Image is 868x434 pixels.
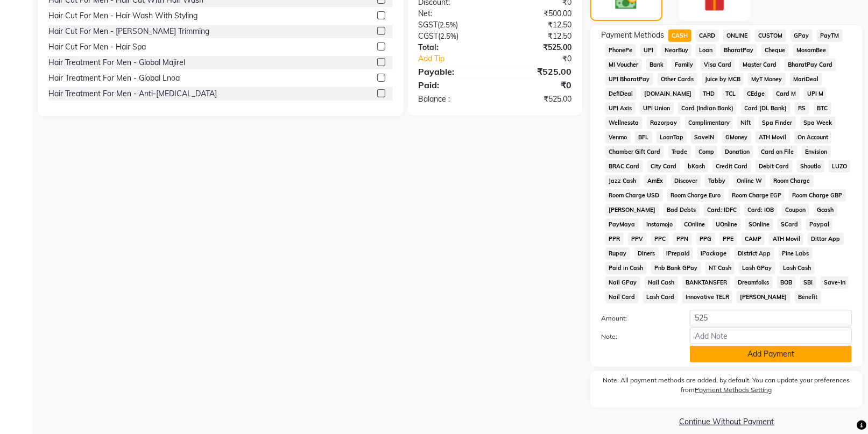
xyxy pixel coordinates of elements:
[704,204,740,216] span: Card: IDFC
[411,31,495,42] div: ( )
[48,26,209,37] div: Hair Cut For Men - [PERSON_NAME] Trimming
[48,73,180,84] div: Hair Treatment For Men - Global Lnoa
[643,218,676,231] span: Instamojo
[744,88,768,100] span: CEdge
[777,276,796,289] span: BOB
[739,262,775,274] span: Lash GPay
[605,262,647,274] span: Paid in Cash
[696,44,716,56] span: Loan
[782,204,809,216] span: Coupon
[793,44,830,56] span: MosamBee
[419,20,438,30] span: SGST
[722,88,739,100] span: TCL
[601,375,852,399] label: Note: All payment methods are added, by default. You can update your preferences from
[671,175,701,187] span: Discover
[640,102,674,115] span: UPI Union
[48,57,185,68] div: Hair Treatment For Men - Global Majirel
[755,30,786,42] span: CUSTOM
[672,59,697,71] span: Family
[806,218,833,231] span: Paypal
[800,276,816,289] span: SBI
[800,117,836,129] span: Spa Week
[634,247,659,260] span: Diners
[758,146,798,158] span: Card on File
[495,31,580,42] div: ₹12.50
[411,65,495,78] div: Payable:
[605,276,640,289] span: Nail GPay
[741,102,791,115] span: Card (DL Bank)
[722,146,753,158] span: Donation
[664,204,700,216] span: Bad Debts
[605,59,642,71] span: MI Voucher
[605,160,643,173] span: BRAC Card
[778,218,802,231] span: SCard
[651,262,701,274] span: Pnb Bank GPay
[605,88,637,100] span: DefiDeal
[769,233,803,245] span: ATH Movil
[601,30,664,41] span: Payment Methods
[785,59,836,71] span: BharatPay Card
[742,233,765,245] span: CAMP
[685,117,733,129] span: Complimentary
[48,88,217,99] div: Hair Treatment For Men - Anti-[MEDICAL_DATA]
[797,160,824,173] span: Shoutlo
[605,218,639,231] span: PayMaya
[794,131,832,144] span: On Account
[411,79,495,91] div: Paid:
[695,385,772,395] label: Payment Methods Setting
[770,175,814,187] span: Room Charge
[495,19,580,31] div: ₹12.50
[605,117,643,129] span: Wellnessta
[739,59,780,71] span: Master Card
[651,233,669,245] span: PPC
[509,53,580,65] div: ₹0
[780,262,815,274] span: Lash Cash
[705,175,729,187] span: Tabby
[440,20,456,29] span: 2.5%
[722,131,751,144] span: GMoney
[411,8,495,19] div: Net:
[691,131,718,144] span: SaveIN
[817,30,843,42] span: PayTM
[605,73,653,86] span: UPI BharatPay
[702,73,744,86] span: Juice by MCB
[605,189,663,202] span: Room Charge USD
[789,189,846,202] span: Room Charge GBP
[759,117,796,129] span: Spa Finder
[643,291,678,303] span: Lash Card
[700,88,718,100] span: THD
[641,88,695,100] span: [DOMAIN_NAME]
[733,175,766,187] span: Online W
[647,117,681,129] span: Razorpay
[804,88,827,100] span: UPI M
[735,247,774,260] span: District App
[773,88,800,100] span: Card M
[737,117,754,129] span: Nift
[644,175,667,187] span: AmEx
[411,19,495,31] div: ( )
[661,44,692,56] span: NearBuy
[721,44,757,56] span: BharatPay
[690,328,852,344] input: Add Note
[684,160,709,173] span: bKash
[802,146,831,158] span: Envision
[690,310,852,326] input: Amount
[729,189,785,202] span: Room Charge EGP
[605,247,630,260] span: Rupay
[495,94,580,105] div: ₹525.00
[647,160,680,173] span: City Card
[605,44,636,56] span: PhonePe
[795,291,821,303] span: Benefit
[645,276,678,289] span: Nail Cash
[748,73,786,86] span: MyT Money
[495,79,580,91] div: ₹0
[668,30,691,42] span: CASH
[695,146,718,158] span: Comp
[48,41,146,53] div: Hair Cut For Men - Hair Spa
[829,160,851,173] span: LUZO
[790,73,822,86] span: MariDeal
[605,175,640,187] span: Jazz Cash
[735,276,773,289] span: Dreamfolks
[628,233,647,245] span: PPV
[635,131,652,144] span: BFL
